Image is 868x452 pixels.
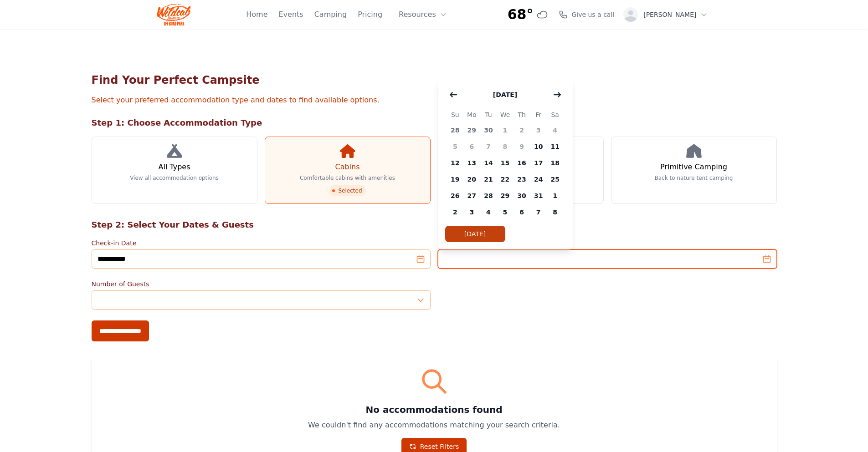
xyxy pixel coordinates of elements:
[547,188,564,204] span: 1
[158,162,190,173] h3: All Types
[480,188,497,204] span: 28
[92,137,257,204] a: All Types View all accommodation options
[438,239,777,248] label: Check-out Date
[559,10,614,19] a: Give us a call
[530,109,547,120] span: Fr
[480,138,497,155] span: 7
[463,138,480,155] span: 6
[547,109,564,120] span: Sa
[463,171,480,188] span: 20
[643,10,696,19] span: [PERSON_NAME]
[530,171,547,188] span: 24
[130,174,219,182] p: View all accommodation options
[447,171,464,188] span: 19
[620,4,711,25] button: [PERSON_NAME]
[92,218,777,231] h2: Step 2: Select Your Dates & Guests
[547,155,564,171] span: 18
[497,171,514,188] span: 22
[463,155,480,171] span: 13
[335,162,360,173] h3: Cabins
[497,122,514,138] span: 1
[463,109,480,120] span: Mo
[92,95,777,106] p: Select your preferred accommodation type and dates to find available options.
[480,109,497,120] span: Tu
[157,4,191,25] img: Wildcat Logo
[655,174,733,182] p: Back to nature tent camping
[514,171,530,188] span: 23
[480,122,497,138] span: 30
[611,137,777,204] a: Primitive Camping Back to nature tent camping
[497,188,514,204] span: 29
[265,137,431,204] a: Cabins Comfortable cabins with amenities Selected
[278,9,303,20] a: Events
[514,155,530,171] span: 16
[497,138,514,155] span: 8
[92,279,431,289] label: Number of Guests
[497,204,514,220] span: 5
[92,73,777,87] h1: Find Your Perfect Campsite
[530,204,547,220] span: 7
[547,138,564,155] span: 11
[660,162,727,173] h3: Primitive Camping
[445,226,505,242] button: [DATE]
[447,138,464,155] span: 5
[514,204,530,220] span: 6
[497,109,514,120] span: We
[480,155,497,171] span: 14
[480,204,497,220] span: 4
[447,204,464,220] span: 2
[447,122,464,138] span: 28
[358,9,382,20] a: Pricing
[508,6,534,23] span: 68°
[530,138,547,155] span: 10
[447,109,464,120] span: Su
[547,204,564,220] span: 8
[530,188,547,204] span: 31
[103,420,766,431] p: We couldn't find any accommodations matching your search criteria.
[463,122,480,138] span: 29
[103,403,766,416] h3: No accommodations found
[447,155,464,171] span: 12
[571,10,614,19] span: Give us a call
[463,188,480,204] span: 27
[393,5,452,24] button: Resources
[530,122,547,138] span: 3
[514,109,530,120] span: Th
[92,117,777,129] h2: Step 1: Choose Accommodation Type
[480,171,497,188] span: 21
[530,155,547,171] span: 17
[514,138,530,155] span: 9
[447,188,464,204] span: 26
[547,171,564,188] span: 25
[514,188,530,204] span: 30
[497,155,514,171] span: 15
[92,239,431,248] label: Check-in Date
[300,174,395,182] p: Comfortable cabins with amenities
[547,122,564,138] span: 4
[484,86,526,104] button: [DATE]
[329,185,365,196] span: Selected
[514,122,530,138] span: 2
[463,204,480,220] span: 3
[246,9,267,20] a: Home
[314,9,347,20] a: Camping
